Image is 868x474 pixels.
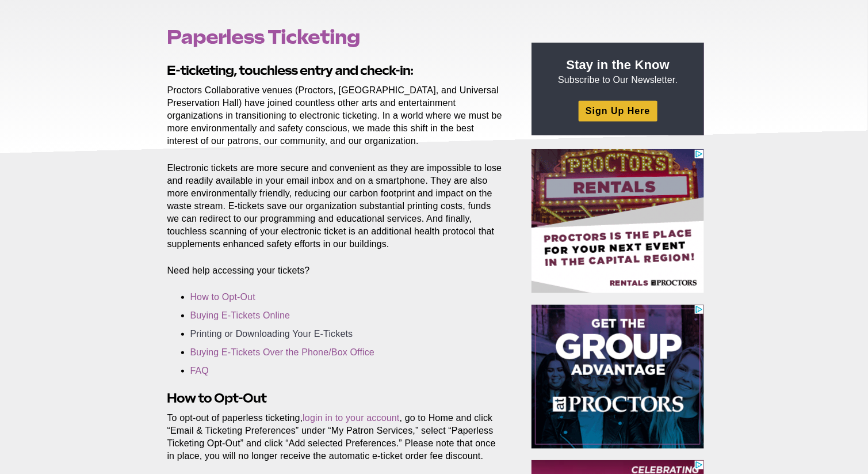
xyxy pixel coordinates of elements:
[190,310,290,320] a: Buying E-Tickets Online
[190,329,353,339] a: Printing or Downloading Your E-Tickets
[167,390,267,405] strong: How to Opt-Out
[303,413,399,423] a: login in to your account
[190,347,375,357] a: Buying E-Tickets Over the Phone/Box Office
[167,63,414,78] strong: E-ticketing, touchless entry and check-in:
[167,84,506,147] p: Proctors Collaborative venues (Proctors, [GEOGRAPHIC_DATA], and Universal Preservation Hall) have...
[190,292,255,302] a: How to Opt-Out
[567,58,670,72] strong: Stay in the Know
[531,305,704,449] iframe: Advertisement
[545,56,690,86] p: Subscribe to Our Newsletter.
[190,366,209,376] a: FAQ
[531,149,704,293] iframe: Advertisement
[167,162,506,251] p: Electronic tickets are more secure and convenient as they are impossible to lose and readily avai...
[579,101,657,121] a: Sign Up Here
[167,264,506,277] p: Need help accessing your tickets?
[167,26,506,48] h1: Paperless Ticketing
[167,412,506,462] p: To opt-out of paperless ticketing, , go to Home and click “Email & Ticketing Preferences” under “...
